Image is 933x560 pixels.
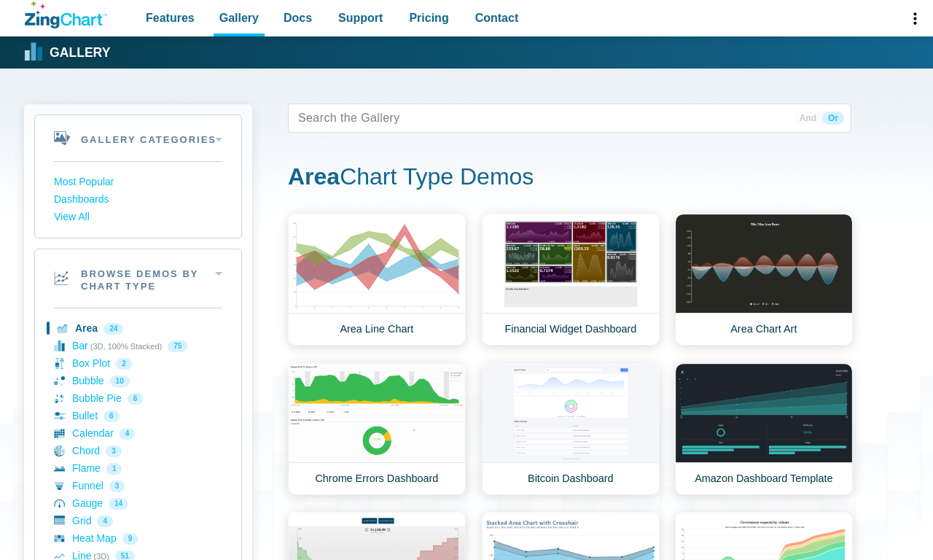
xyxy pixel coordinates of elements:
a: Financial Widget Dashboard [482,214,660,346]
span: Docs [284,8,312,28]
a: Gallery [25,42,110,63]
span: Or [822,112,844,125]
a: Area Chart Art [675,214,853,346]
a: Bitcoin Dashboard [482,363,660,495]
a: Chrome Errors Dashboard [288,363,466,495]
a: Area Line Chart [288,214,466,346]
a: Most Popular [54,174,222,191]
span: And [794,112,822,125]
span: Contact [475,8,519,28]
h2: Gallery Categories [35,115,241,161]
a: Amazon Dashboard Template [675,363,853,495]
span: Gallery [219,8,259,28]
a: View All [54,209,222,226]
a: ZingChart Logo. Click to return to the homepage [25,1,107,28]
h1: Chart Type Demos [288,162,851,195]
a: Dashboards [54,191,222,209]
strong: Gallery [50,47,110,60]
span: Features [146,8,195,28]
span: Support [338,8,383,28]
span: Pricing [409,8,448,28]
h2: Browse Demos By Chart Type [35,249,241,308]
strong: Area [288,163,340,190]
